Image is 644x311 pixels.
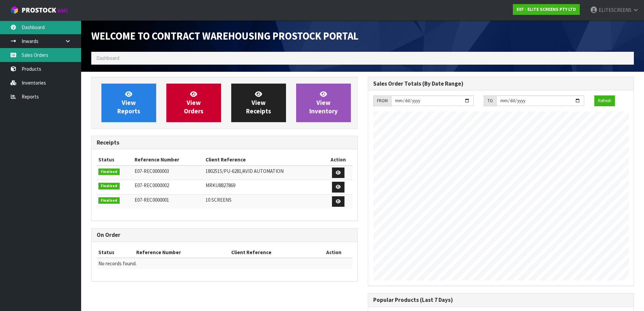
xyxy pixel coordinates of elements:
[246,90,271,115] span: View Receipts
[97,232,352,238] h3: On Order
[315,247,352,258] th: Action
[117,90,140,115] span: View Reports
[373,81,629,87] h3: Sales Order Totals (By Date Range)
[373,297,629,303] h3: Popular Products (Last 7 Days)
[135,247,229,258] th: Reference Number
[135,168,169,174] span: E07-REC0000003
[184,90,204,115] span: View Orders
[231,84,286,122] a: ViewReceipts
[517,6,576,12] strong: E07 - ELITE SCREENS PTY LTD
[135,182,169,188] span: E07-REC0000002
[594,95,615,106] button: Refresh
[10,6,19,14] img: cube-alt.png
[98,169,120,175] span: Finalised
[96,55,119,61] span: Dashboard
[296,84,351,122] a: ViewInventory
[97,154,133,165] th: Status
[206,182,235,188] span: MRKU8827869
[101,84,156,122] a: ViewReports
[22,6,56,15] span: ProStock
[484,95,496,106] div: TO
[325,154,352,165] th: Action
[206,168,284,174] span: 1802515/PU-6281/AVID AUTOMATION
[97,247,135,258] th: Status
[206,197,232,203] span: 10 SCREENS
[133,154,204,165] th: Reference Number
[135,197,169,203] span: E07-REC0000001
[373,95,391,106] div: FROM
[97,139,352,146] h3: Receipts
[57,7,68,14] small: WMS
[204,154,325,165] th: Client Reference
[230,247,315,258] th: Client Reference
[98,197,120,204] span: Finalised
[599,7,631,13] span: ELITESCREENS
[97,258,352,269] td: No records found.
[309,90,338,115] span: View Inventory
[91,29,359,42] span: Welcome to Contract Warehousing ProStock Portal
[98,183,120,190] span: Finalised
[166,84,221,122] a: ViewOrders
